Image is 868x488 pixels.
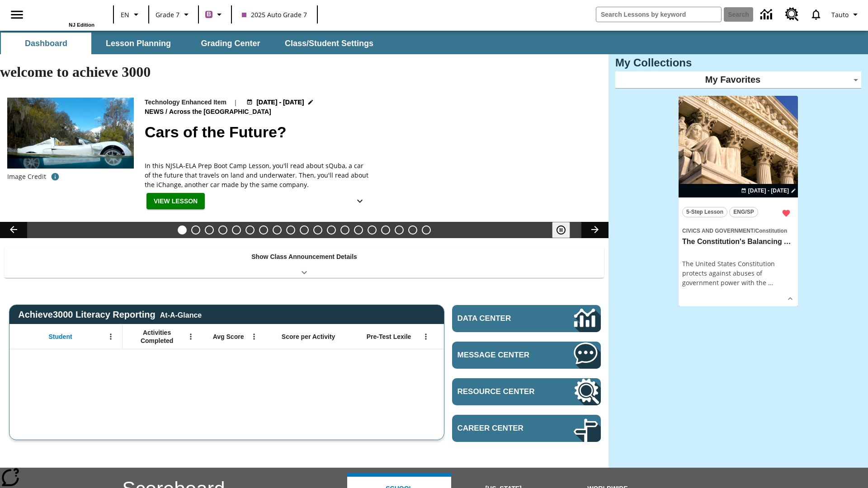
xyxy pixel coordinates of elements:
[783,292,797,305] button: Show Details
[184,330,198,343] button: Open Menu
[232,225,241,235] button: Slide 5 Back On Earth
[202,6,228,23] button: Boost Class color is purple. Change class color
[452,305,601,332] a: Data Center
[145,107,165,117] span: News
[354,225,363,235] button: Slide 14 The Invasion of the Free CD
[395,225,404,235] button: Slide 17 Career Lesson
[682,225,794,235] span: Topic: Civics and Government/Constitution
[422,225,431,235] button: Slide 19 Point of View
[778,205,794,221] button: Remove from Favorites
[368,225,377,235] button: Slide 15 Mixed Practice: Citing Evidence
[5,247,604,278] div: Show Class Announcement Details
[282,333,335,341] span: Score per Activity
[682,228,754,234] span: Civics and Government
[247,330,261,343] button: Open Menu
[4,1,30,28] button: Open side menu
[117,6,146,23] button: Language: EN, Select a language
[36,4,94,22] a: Home
[755,228,788,234] span: Constitution
[739,187,798,195] button: Aug 18 - Aug 18 Choose Dates
[127,328,187,345] span: Activities Completed
[452,415,601,442] a: Career Center
[7,98,134,183] img: High-tech automobile treading water.
[682,207,727,217] button: 5-Step Lesson
[1,33,91,54] button: Dashboard
[49,333,72,341] span: Student
[300,225,309,235] button: Slide 10 The Last Homesteaders
[234,98,237,107] span: |
[408,225,417,235] button: Slide 18 The Constitution's Balancing Act
[7,172,46,181] p: Image Credit
[152,6,195,23] button: Grade: Grade 7, Select a grade
[381,225,390,235] button: Slide 16 Pre-release lesson
[419,330,433,343] button: Open Menu
[218,225,227,235] button: Slide 4 Get Ready to Celebrate Juneteenth!
[831,10,849,19] span: Tauto
[686,207,723,217] span: 5-Step Lesson
[207,9,211,20] span: B
[340,225,349,235] button: Slide 13 Fashion Forward in Ancient Rome
[729,207,758,217] button: ENG/SP
[245,98,316,107] button: Aug 18 - Aug 18 Choose Dates
[367,333,411,341] span: Pre-Test Lexile
[596,7,721,22] input: search field
[679,96,798,307] div: lesson details
[313,225,322,235] button: Slide 11 Solar Power to the People
[156,10,179,19] span: Grade 7
[146,193,205,210] button: View Lesson
[213,333,244,341] span: Avg Score
[615,56,861,69] h3: My Collections
[242,10,307,19] span: 2025 Auto Grade 7
[828,6,864,23] button: Profile/Settings
[458,314,543,323] span: Data Center
[552,222,570,238] button: Pause
[682,237,794,247] h3: The Constitution's Balancing Act
[273,225,282,235] button: Slide 8 Cruise Ships: Making Waves
[286,225,295,235] button: Slide 9 Private! Keep Out!
[748,187,789,195] span: [DATE] - [DATE]
[169,107,273,117] span: Across the [GEOGRAPHIC_DATA]
[121,10,129,19] span: EN
[452,378,601,405] a: Resource Center, Will open in new tab
[18,310,202,320] span: Achieve3000 Literacy Reporting
[458,387,547,396] span: Resource Center
[458,424,547,433] span: Career Center
[178,225,187,235] button: Slide 1 Cars of the Future?
[245,225,255,235] button: Slide 6 Free Returns: A Gain or a Drain?
[104,330,118,343] button: Open Menu
[36,3,94,28] div: Home
[452,342,601,369] a: Message Center
[327,225,336,235] button: Slide 12 Attack of the Terrifying Tomatoes
[145,121,598,144] h2: Cars of the Future?
[259,225,268,235] button: Slide 7 Time for Moon Rules?
[185,33,276,54] button: Grading Center
[804,3,828,26] a: Notifications
[754,228,755,234] span: /
[755,2,780,27] a: Data Center
[145,161,371,189] div: In this NJSLA-ELA Prep Boot Camp Lesson, you'll read about sQuba, a car of the future that travel...
[205,225,214,235] button: Slide 3 Born to Dirt Bike
[615,71,861,89] div: My Favorites
[191,225,200,235] button: Slide 2 Hooray for Constitution Day!
[69,22,94,28] span: NJ Edition
[145,98,226,107] p: Technology Enhanced Item
[256,98,304,107] span: [DATE] - [DATE]
[552,222,579,238] div: Pause
[278,33,381,54] button: Class/Student Settings
[351,193,369,210] button: Show Details
[458,351,547,360] span: Message Center
[682,259,794,287] div: The United States Constitution protects against abuses of government power with the
[733,207,754,217] span: ENG/SP
[165,108,167,115] span: /
[251,252,357,262] p: Show Class Announcement Details
[780,2,804,27] a: Resource Center, Will open in new tab
[46,169,64,185] button: Photo credit: AP
[93,33,184,54] button: Lesson Planning
[581,222,609,238] button: Lesson carousel, Next
[768,278,773,287] span: …
[160,310,202,319] div: At-A-Glance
